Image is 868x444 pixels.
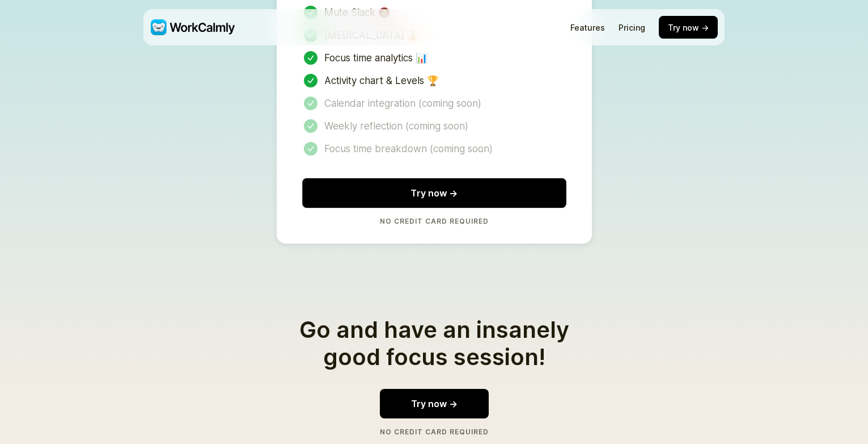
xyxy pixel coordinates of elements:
[304,97,565,110] div: Calendar integration (coming soon)
[380,389,489,418] button: Try now →
[619,23,645,32] a: Pricing
[302,178,566,208] button: Try now →
[304,74,565,87] div: Activity chart & Levels 🏆
[570,23,605,32] a: Features
[304,119,565,133] div: Weekly reflection (coming soon)
[380,428,489,436] span: No Credit Card Required
[304,142,565,156] div: Focus time breakdown (coming soon)
[277,316,592,371] h2: Go and have an insanely good focus session!
[304,51,565,65] div: Focus time analytics 📊
[150,19,235,35] img: WorkCalmly Logo
[304,217,565,225] span: No Credit Card Required
[304,6,565,19] div: Mute Slack 🔕
[659,16,718,39] button: Try now →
